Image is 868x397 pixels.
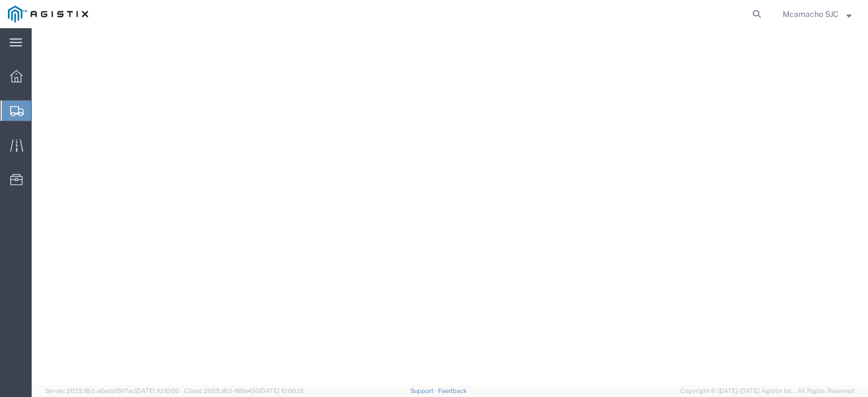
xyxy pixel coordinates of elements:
a: Support [410,387,439,394]
span: Client: 2025.18.0-198a450 [184,387,303,394]
iframe: FS Legacy Container [32,28,868,385]
img: logo [8,6,88,23]
span: [DATE] 10:06:13 [259,387,303,394]
span: [DATE] 10:10:00 [135,387,179,394]
span: Mcamacho SJC [783,8,839,20]
span: Copyright © [DATE]-[DATE] Agistix Inc., All Rights Reserved [680,386,854,396]
a: Feedback [438,387,467,394]
span: Server: 2025.18.0-a0edd1917ac [45,387,179,394]
button: Mcamacho SJC [782,7,852,21]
